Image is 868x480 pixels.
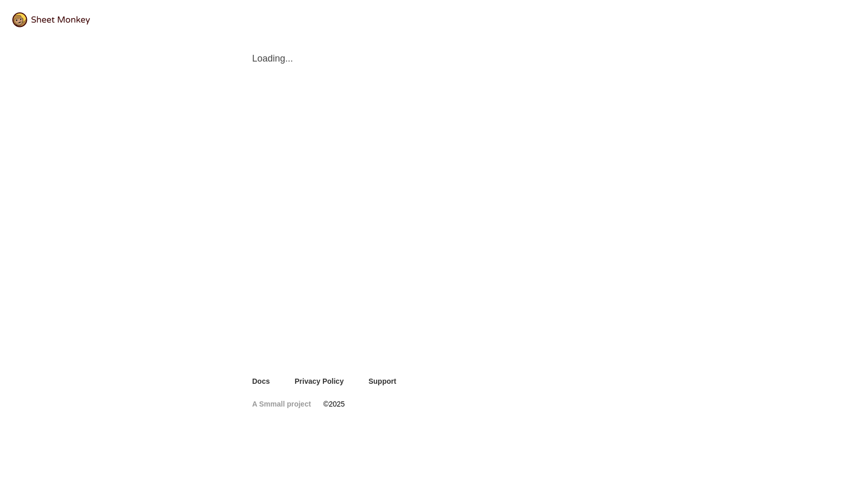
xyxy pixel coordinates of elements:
[252,376,270,386] a: Docs
[252,399,311,409] a: A Smmall project
[295,376,344,386] a: Privacy Policy
[252,52,616,65] span: Loading...
[368,376,396,386] a: Support
[323,399,345,409] span: © 2025
[12,12,90,27] img: logo@2x.png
